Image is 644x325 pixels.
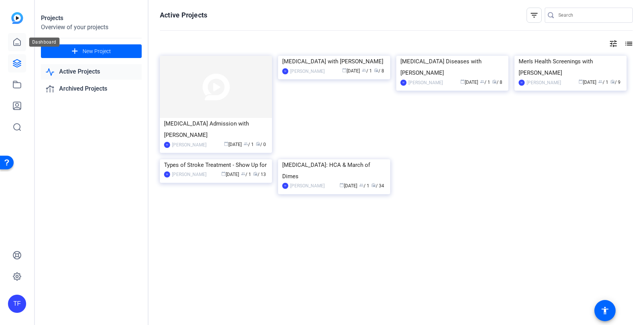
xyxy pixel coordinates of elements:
span: / 9 [610,80,621,85]
span: calendar_today [224,141,228,146]
div: Dashboard [29,38,59,47]
span: / 13 [253,172,266,177]
span: group [244,141,248,146]
span: / 1 [241,172,251,177]
div: TF [400,80,406,86]
span: / 8 [374,68,384,74]
div: [PERSON_NAME] [290,68,325,75]
span: / 1 [598,80,608,85]
span: [DATE] [339,183,357,188]
span: radio [253,171,258,176]
span: group [598,79,603,84]
span: calendar_today [221,171,226,176]
div: [PERSON_NAME] [290,182,325,190]
span: / 1 [359,183,369,188]
a: Active Projects [41,64,142,80]
div: [MEDICAL_DATA]: HCA & March of Dimes [282,159,386,182]
mat-icon: accessibility [600,306,610,315]
mat-icon: list [624,39,633,48]
span: / 0 [256,142,266,147]
span: / 1 [244,142,254,147]
div: Types of Stroke Treatment - Show Up for [164,159,268,171]
div: Projects [41,14,142,23]
mat-icon: add [70,47,80,56]
div: TF [164,142,170,148]
div: [PERSON_NAME] [408,79,443,86]
span: / 1 [362,68,372,74]
div: [PERSON_NAME] [172,171,206,178]
div: TF [164,171,170,177]
img: blue-gradient.svg [11,12,23,24]
h1: Active Projects [160,11,207,20]
mat-icon: tune [609,39,618,48]
div: [PERSON_NAME] [172,141,206,149]
div: Men’s Health Screenings with [PERSON_NAME] [519,56,622,79]
div: TF [282,183,288,189]
span: group [362,68,366,72]
div: [MEDICAL_DATA] with [PERSON_NAME] [282,56,386,67]
span: [DATE] [224,142,242,147]
div: TF [519,80,525,86]
span: calendar_today [460,79,465,84]
div: [MEDICAL_DATA] Admission with [PERSON_NAME] [164,118,268,141]
span: radio [610,79,615,84]
input: Search [558,11,627,20]
div: TF [282,68,288,74]
span: group [359,183,364,187]
span: calendar_today [339,183,344,187]
a: Archived Projects [41,81,142,97]
span: group [241,171,245,176]
button: New Project [41,44,142,58]
mat-icon: filter_list [530,11,539,20]
span: New Project [83,47,111,55]
span: calendar_today [578,79,583,84]
span: group [480,79,485,84]
span: [DATE] [342,68,360,74]
div: Overview of your projects [41,23,142,32]
span: radio [374,68,378,72]
div: TF [8,295,26,313]
span: / 8 [492,80,502,85]
span: radio [256,141,260,146]
span: calendar_today [342,68,347,72]
div: [PERSON_NAME] [527,79,561,86]
span: / 1 [480,80,490,85]
span: / 34 [371,183,384,188]
span: [DATE] [460,80,478,85]
span: [DATE] [221,172,239,177]
span: [DATE] [578,80,596,85]
span: radio [492,79,497,84]
span: radio [371,183,376,187]
div: [MEDICAL_DATA] Diseases with [PERSON_NAME] [400,56,504,79]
